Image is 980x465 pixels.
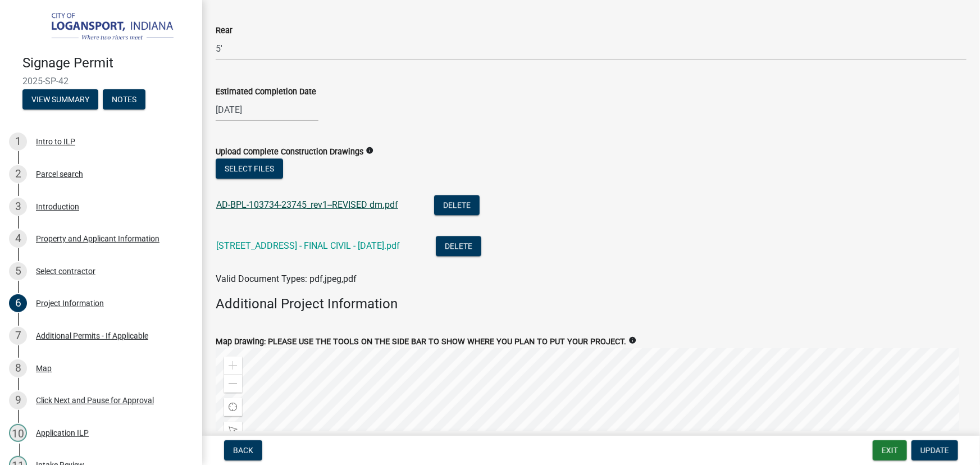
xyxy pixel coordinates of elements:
[36,170,83,178] div: Parcel search
[224,357,242,375] div: Zoom in
[36,429,89,437] div: Application ILP
[920,446,949,455] span: Update
[216,296,967,312] h4: Additional Project Information
[9,424,27,442] div: 10
[22,12,184,43] img: City of Logansport, Indiana
[216,88,316,96] label: Estimated Completion Date
[36,138,75,145] div: Intro to ILP
[22,95,98,104] wm-modal-confirm: Summary
[233,446,253,455] span: Back
[9,327,27,345] div: 7
[216,27,233,35] label: Rear
[36,235,159,243] div: Property and Applicant Information
[103,95,145,104] wm-modal-confirm: Notes
[216,199,398,210] a: AD-BPL-103734-23745_rev1--REVISED dm.pdf
[436,236,481,256] button: Delete
[36,203,79,211] div: Introduction
[434,200,480,211] wm-modal-confirm: Delete Document
[22,76,180,86] span: 2025-SP-42
[9,294,27,312] div: 6
[216,98,318,121] input: mm/dd/yyyy
[36,332,148,340] div: Additional Permits - If Applicable
[36,364,52,372] div: Map
[9,262,27,280] div: 5
[9,198,27,216] div: 3
[22,89,98,110] button: View Summary
[9,391,27,409] div: 9
[9,133,27,151] div: 1
[36,299,104,307] div: Project Information
[224,398,242,416] div: Find my location
[911,440,958,461] button: Update
[366,147,373,154] i: info
[9,230,27,248] div: 4
[103,89,145,110] button: Notes
[9,165,27,183] div: 2
[22,55,193,71] h4: Signage Permit
[216,158,283,179] button: Select files
[873,440,907,461] button: Exit
[224,375,242,393] div: Zoom out
[9,359,27,377] div: 8
[36,267,95,275] div: Select contractor
[434,195,480,215] button: Delete
[36,396,154,404] div: Click Next and Pause for Approval
[216,148,363,156] label: Upload Complete Construction Drawings
[216,240,400,251] a: [STREET_ADDRESS] - FINAL CIVIL - [DATE].pdf
[436,241,481,252] wm-modal-confirm: Delete Document
[216,338,626,346] label: Map Drawing: PLEASE USE THE TOOLS ON THE SIDE BAR TO SHOW WHERE YOU PLAN TO PUT YOUR PROJECT.
[224,440,262,461] button: Back
[216,273,357,284] span: Valid Document Types: pdf,jpeg,pdf
[628,336,636,344] i: info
